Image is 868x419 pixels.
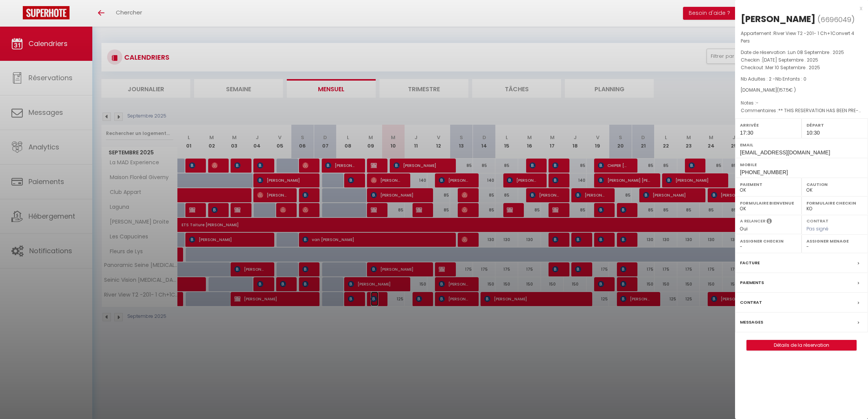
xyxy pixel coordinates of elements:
[741,30,854,44] span: River View T2 -201- 1 Ch+1Convert 4 Pers
[740,199,797,207] label: Formulaire Bienvenue
[779,87,789,93] span: 157.5
[806,121,863,129] label: Départ
[740,259,760,267] label: Facture
[6,3,29,26] button: Ouvrir le widget de chat LiveChat
[741,56,862,64] p: Checkin :
[741,76,806,82] span: Nb Adultes : 2 -
[741,30,862,45] p: Appartement :
[740,298,762,306] label: Contrat
[740,181,797,188] label: Paiement
[741,64,862,71] p: Checkout :
[735,4,862,13] div: x
[740,318,763,326] label: Messages
[741,49,862,56] p: Date de réservation :
[740,279,764,287] label: Paiements
[821,15,851,24] span: 6696049
[740,161,863,168] label: Mobile
[775,76,806,82] span: Nb Enfants : 0
[806,199,863,207] label: Formulaire Checkin
[747,340,856,350] a: Détails de la réservation
[765,64,820,71] span: Mer 10 Septembre . 2025
[740,130,753,136] span: 17:30
[740,218,765,224] label: A relancer
[746,340,857,351] button: Détails de la réservation
[817,14,855,25] span: ( )
[806,237,863,245] label: Assigner Menage
[740,121,797,129] label: Arrivée
[806,181,863,188] label: Caution
[741,99,862,107] p: Notes :
[756,100,759,106] span: -
[741,13,816,25] div: [PERSON_NAME]
[806,130,820,136] span: 10:30
[740,169,788,175] span: [PHONE_NUMBER]
[777,87,796,93] span: ( € )
[788,49,844,56] span: Lun 08 Septembre . 2025
[806,225,828,232] span: Pas signé
[762,57,818,63] span: [DATE] Septembre . 2025
[741,87,862,94] div: [DOMAIN_NAME]
[740,149,830,156] span: [EMAIL_ADDRESS][DOMAIN_NAME]
[767,218,772,226] i: Sélectionner OUI si vous souhaiter envoyer les séquences de messages post-checkout
[741,107,862,114] p: Commentaires :
[740,141,863,149] label: Email
[806,218,828,223] label: Contrat
[740,237,797,245] label: Assigner Checkin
